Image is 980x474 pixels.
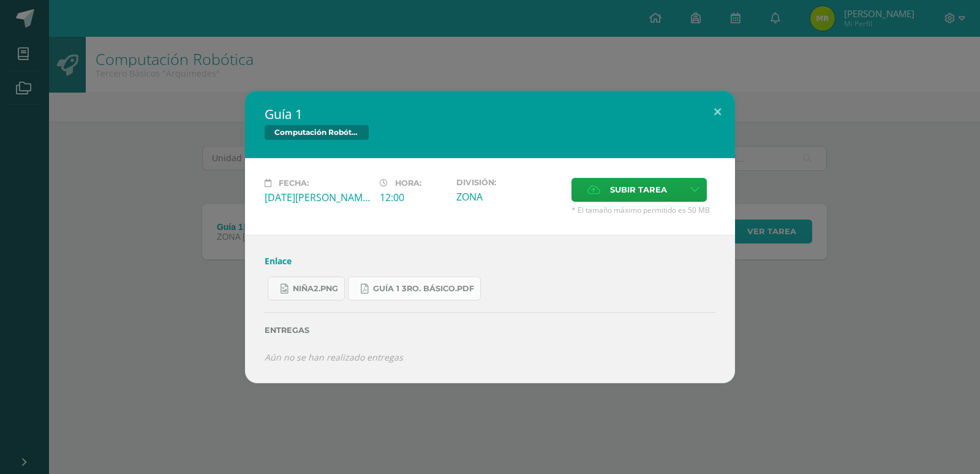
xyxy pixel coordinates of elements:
label: Entregas [265,326,715,335]
h2: Guía 1 [265,105,715,123]
a: niña2.png [268,277,345,300]
i: Aún no se han realizado entregas [265,351,403,363]
span: * El tamaño máximo permitido es 50 MB [571,205,715,215]
span: Computación Robótica [265,125,369,140]
label: División: [456,178,562,187]
div: 12:00 [380,191,447,204]
a: Enlace [265,255,292,267]
div: ZONA [456,190,562,204]
span: Fecha: [279,178,309,188]
span: Subir tarea [610,178,667,201]
span: niña2.png [293,284,338,294]
div: [DATE][PERSON_NAME] [265,191,370,204]
a: Guía 1 3ro. Básico.pdf [348,277,481,300]
button: Close (Esc) [700,91,735,132]
span: Hora: [395,178,421,188]
span: Guía 1 3ro. Básico.pdf [373,284,474,294]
